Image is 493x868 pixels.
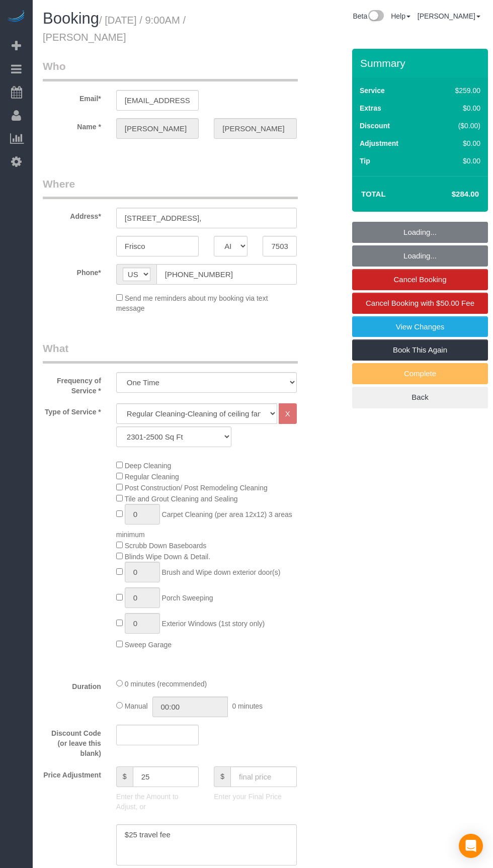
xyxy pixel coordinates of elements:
label: Name * [35,118,109,132]
a: Help [391,12,410,20]
span: 0 minutes (recommended) [125,680,207,688]
a: Cancel Booking [352,269,488,290]
strong: Total [361,190,386,198]
span: Sweep Garage [125,641,172,649]
legend: Who [43,59,298,81]
label: Adjustment [360,138,398,148]
span: Scrubb Down Baseboards [125,542,207,550]
span: Send me reminders about my booking via text message [116,294,268,312]
h3: Summary [360,57,483,69]
label: Type of Service * [35,403,109,417]
img: Automaid Logo [6,10,26,24]
input: Zip Code* [263,236,296,256]
label: Discount Code (or leave this blank) [35,725,109,758]
span: Regular Cleaning [125,473,179,481]
span: Deep Cleaning [125,462,172,470]
div: $0.00 [434,103,480,113]
label: Service [360,85,385,96]
span: Exterior Windows (1st story only) [162,620,265,628]
label: Frequency of Service * [35,372,109,396]
span: Cancel Booking with $50.00 Fee [366,299,474,307]
span: Blinds Wipe Down & Detail. [125,553,210,561]
h4: $284.00 [422,190,479,199]
label: Address* [35,208,109,221]
img: New interface [367,10,384,23]
a: Back [352,387,488,408]
input: First Name* [116,118,199,139]
label: Price Adjustment [35,766,109,780]
span: Brush and Wipe down exterior door(s) [162,568,281,576]
span: Post Construction/ Post Remodeling Cleaning [125,484,268,492]
div: Open Intercom Messenger [459,834,483,858]
a: Book This Again [352,339,488,361]
span: $ [116,766,133,787]
span: 0 minutes [232,702,263,710]
legend: What [43,341,298,364]
p: Enter your Final Price [214,792,296,802]
a: Cancel Booking with $50.00 Fee [352,293,488,314]
input: final price [230,766,297,787]
div: $0.00 [434,156,480,166]
input: Email* [116,90,199,111]
span: Carpet Cleaning (per area 12x12) 3 areas minimum [116,510,292,539]
span: $ [214,766,230,787]
span: Booking [43,10,99,27]
legend: Where [43,177,298,199]
label: Email* [35,90,109,104]
div: $259.00 [434,85,480,96]
span: Porch Sweeping [162,594,213,602]
div: $0.00 [434,138,480,148]
small: / [DATE] / 9:00AM / [PERSON_NAME] [43,15,186,43]
a: [PERSON_NAME] [418,12,480,20]
label: Tip [360,156,370,166]
label: Discount [360,121,390,131]
a: View Changes [352,316,488,337]
span: Tile and Grout Cleaning and Sealing [124,495,237,503]
label: Phone* [35,264,109,278]
input: Last Name* [214,118,296,139]
input: Phone* [156,264,297,285]
a: Beta [353,12,384,20]
span: Manual [125,702,148,710]
div: ($0.00) [434,121,480,131]
input: City* [116,236,199,256]
label: Duration [35,678,109,691]
label: Extras [360,103,381,113]
p: Enter the Amount to Adjust, or [116,792,199,812]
